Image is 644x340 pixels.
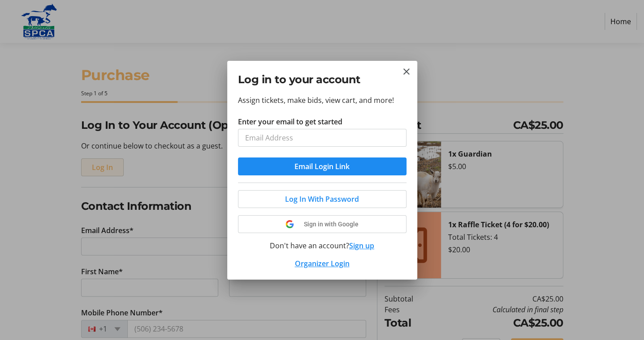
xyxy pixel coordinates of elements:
button: Sign up [349,240,374,251]
p: Assign tickets, make bids, view cart, and more! [238,95,406,106]
button: Email Login Link [238,157,406,175]
button: Log In With Password [238,190,406,208]
span: Sign in with Google [304,221,359,228]
input: Email Address [238,129,406,147]
label: Enter your email to get started [238,116,342,127]
span: Email Login Link [294,161,350,172]
button: Sign in with Google [238,215,406,233]
h2: Log in to your account [238,72,406,88]
span: Log In With Password [285,194,359,204]
div: Don't have an account? [238,240,406,251]
button: Close [401,66,412,77]
a: Organizer Login [295,259,350,268]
